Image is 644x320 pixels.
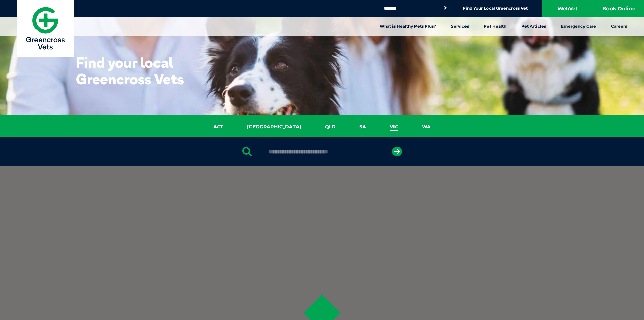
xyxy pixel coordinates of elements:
[476,17,514,36] a: Pet Health
[603,17,635,36] a: Careers
[442,5,449,12] button: Search
[444,17,476,36] a: Services
[348,123,378,131] a: SA
[514,17,553,36] a: Pet Articles
[553,17,603,36] a: Emergency Care
[463,6,528,11] a: Find Your Local Greencross Vet
[313,123,348,131] a: QLD
[410,123,443,131] a: WA
[235,123,313,131] a: [GEOGRAPHIC_DATA]
[372,17,444,36] a: What is Healthy Pets Plus?
[76,54,210,87] h1: Find your local Greencross Vets
[201,123,235,131] a: ACT
[378,123,410,131] a: VIC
